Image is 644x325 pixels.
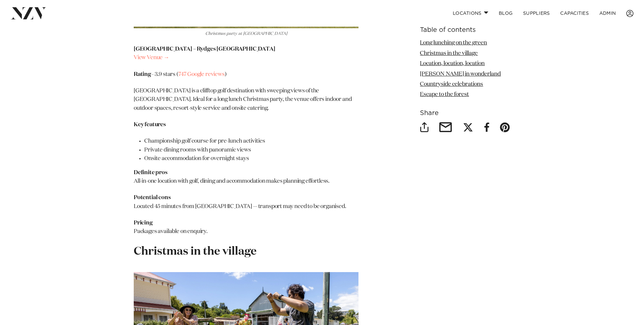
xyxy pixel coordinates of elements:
[494,6,518,20] a: BLOG
[134,72,151,77] strong: Rating
[134,220,153,226] strong: Pricing
[134,55,169,60] a: View Venue →
[134,169,358,186] p: All-in-one location with golf, dining and accommodation makes planning effortless.
[134,70,358,79] p: – 3.9 stars ( )
[420,81,483,87] a: Countryside celebrations
[420,61,485,66] a: Location, location, location
[144,154,358,163] li: Onsite accommodation for overnight stays
[420,40,487,46] a: Long lunching on the green
[178,72,225,77] a: 747 Google reviews
[134,170,168,175] strong: Definite pros
[144,146,358,154] li: Private dining rooms with panoramic views
[555,6,594,20] a: Capacities
[134,46,275,52] strong: [GEOGRAPHIC_DATA] – Rydges [GEOGRAPHIC_DATA]
[134,194,358,211] p: Located 45 minutes from [GEOGRAPHIC_DATA] — transport may need to be organised.
[420,71,501,77] a: [PERSON_NAME] in wonderland
[134,122,166,128] strong: Key features
[448,6,494,20] a: Locations
[144,137,358,146] li: Championship golf course for pre-lunch activities
[518,6,555,20] a: SUPPLIERS
[420,92,469,97] a: Escape to the forest
[134,219,358,236] p: Packages available on enquiry.
[420,50,478,56] a: Christmas in the village
[205,32,287,36] em: Christmas party at [GEOGRAPHIC_DATA]
[11,7,46,19] img: nzv-logo.png
[134,246,257,257] strong: Christmas in the village
[420,110,510,117] h6: Share
[594,6,621,20] a: ADMIN
[134,87,358,113] p: [GEOGRAPHIC_DATA] is a clifftop golf destination with sweeping views of the [GEOGRAPHIC_DATA]. Id...
[420,27,510,34] h6: Table of contents
[134,195,171,200] strong: Potential cons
